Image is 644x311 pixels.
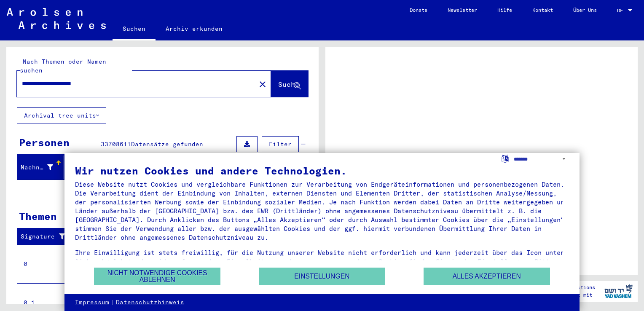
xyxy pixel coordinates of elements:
[17,244,75,283] td: 0
[101,140,131,148] span: 33708611
[21,232,69,241] div: Signature
[269,140,292,148] span: Filter
[501,154,510,162] label: Sprache auswählen
[17,155,64,179] mat-header-cell: Nachname
[75,166,569,176] div: Wir nutzen Cookies und andere Technologien.
[262,136,299,152] button: Filter
[254,75,271,92] button: Clear
[424,268,550,285] button: Alles akzeptieren
[116,298,184,307] a: Datenschutzhinweis
[21,163,53,172] div: Nachname
[617,8,626,13] span: DE
[21,230,77,244] div: Signature
[75,298,109,307] a: Impressum
[258,79,268,89] mat-icon: close
[113,19,156,40] a: Suchen
[156,19,233,39] a: Archiv erkunden
[19,209,57,224] div: Themen
[19,135,70,150] div: Personen
[20,58,106,74] mat-label: Nach Themen oder Namen suchen
[94,268,220,285] button: Nicht notwendige Cookies ablehnen
[21,161,64,174] div: Nachname
[75,248,569,275] div: Ihre Einwilligung ist stets freiwillig, für die Nutzung unserer Website nicht erforderlich und ka...
[514,153,569,165] select: Sprache auswählen
[278,80,299,88] span: Suche
[131,140,203,148] span: Datensätze gefunden
[7,8,106,29] img: Arolsen_neg.svg
[271,71,308,97] button: Suche
[259,268,385,285] button: Einstellungen
[603,281,634,302] img: yv_logo.png
[75,180,569,242] div: Diese Website nutzt Cookies und vergleichbare Funktionen zur Verarbeitung von Endgeräteinformatio...
[17,107,106,123] button: Archival tree units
